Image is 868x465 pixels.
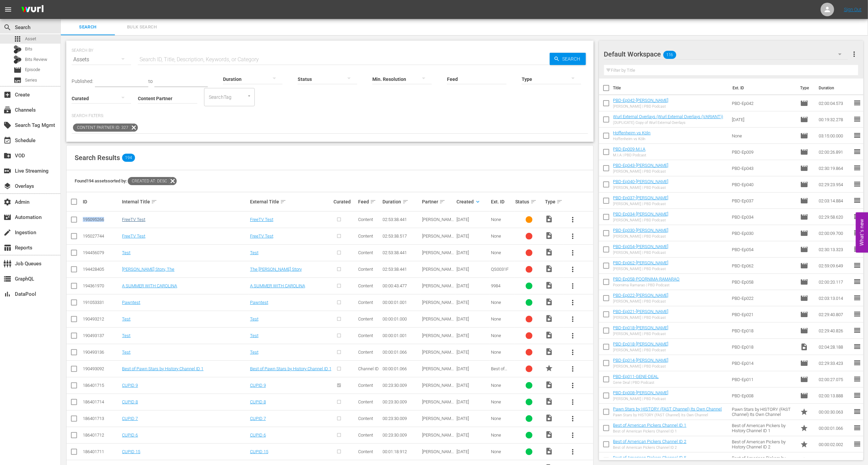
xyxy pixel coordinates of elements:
td: 00:19:32.278 [816,111,853,128]
div: 00:00:01.000 [383,316,420,322]
td: PBD-Ep040 [729,176,797,193]
button: more_vert [565,278,581,294]
span: Episode [800,115,808,124]
a: PBD-Ep058-POORNIMA-RAMARAO [613,276,680,282]
span: Video [800,343,808,351]
a: CUPID 9 [250,383,266,388]
a: CUPID 7 [122,416,138,421]
div: 190493212 [83,316,120,322]
span: Create [3,91,11,99]
span: sort [402,199,408,205]
div: (DUPLICATE) Copy of Wurl External Overlays [613,120,723,125]
span: reorder [853,294,861,302]
td: PBD-Ep021 [729,306,797,323]
a: Sign Out [844,7,862,12]
span: Job Queues [3,260,11,268]
span: Episode [800,262,808,270]
div: [PERSON_NAME] | PBD Podcast [613,250,669,255]
button: more_vert [565,261,581,278]
div: [DATE] [456,333,489,338]
div: [DATE] [456,267,489,272]
span: more_vert [850,50,858,58]
a: CUPID 8 [250,399,266,404]
div: None [491,250,514,255]
span: [PERSON_NAME] - External [422,333,454,343]
a: FreeTV Test [122,234,145,239]
a: Best of Pawn Stars by History Channel ID 1 [122,366,203,371]
div: Duration [383,198,420,206]
span: reorder [853,229,861,237]
span: reorder [853,180,861,188]
td: 02:30:19.864 [816,160,853,176]
button: more_vert [565,394,581,410]
span: Video [545,281,553,289]
td: PBD-Ep058 [729,274,797,290]
td: PBD-Ep034 [729,209,797,225]
button: more_vert [565,444,581,460]
span: sort [556,199,563,205]
span: more_vert [569,415,577,423]
th: Duration [815,79,855,97]
a: CUPID 6 [122,433,138,438]
div: [PERSON_NAME] | PBD Podcast [613,315,669,320]
div: [PERSON_NAME] | PBD Podcast [613,202,669,206]
button: more_vert [565,377,581,394]
div: Internal Title [122,198,248,206]
span: Search Results [75,154,120,162]
a: Best of Pawn Stars by History Channel ID 1 [250,366,331,371]
a: The [PERSON_NAME] Story [250,267,302,272]
td: 02:30:13.323 [816,241,853,258]
td: 02:29:40.807 [816,306,853,323]
div: [PERSON_NAME] | PBD Podcast [613,169,669,174]
div: None [491,300,514,305]
span: Episode [800,359,808,367]
span: Episode [800,278,808,286]
a: Test [122,316,130,322]
span: Episode [800,213,808,221]
span: Found 194 assets sorted by: [75,178,177,183]
span: reorder [853,278,861,286]
span: GraphQL [3,275,11,283]
button: more_vert [565,427,581,443]
span: Content [358,250,373,255]
a: Best of American Pickers Channel ID 5 [613,455,687,460]
span: [PERSON_NAME] - External [422,250,454,260]
td: 02:00:09.700 [816,225,853,241]
a: PBD-Ep014-[PERSON_NAME] [613,358,669,363]
span: more_vert [569,348,577,356]
span: more_vert [569,398,577,406]
span: [PERSON_NAME] - External [422,234,454,244]
a: Test [122,250,130,255]
a: PBD-Ep034-[PERSON_NAME] [613,212,669,217]
span: more_vert [569,315,577,323]
span: more_vert [569,365,577,373]
span: Episode [800,197,808,205]
span: Reports [3,244,11,252]
div: Curated [333,199,356,204]
span: Episode [800,245,808,253]
div: 02:53:38.441 [383,217,420,222]
span: reorder [853,245,861,253]
td: 02:03:14.884 [816,193,853,209]
a: CUPID 6 [250,433,266,438]
div: [DATE] [456,316,489,322]
th: Ext. ID [728,79,796,97]
div: [PERSON_NAME] | PBD Podcast [613,234,669,239]
span: 116 [663,48,676,62]
a: FreeTV Test [250,217,273,222]
img: ans4CAIJ8jUAAAAAAAAAAAAAAAAAAAAAAAAgQb4GAAAAAAAAAAAAAAAAAAAAAAAAJMjXAAAAAAAAAAAAAAAAAAAAAAAAgAT5G... [16,2,49,18]
span: Bits Review [25,56,47,63]
div: None [491,234,514,239]
a: PBD-Ep021-[PERSON_NAME] [613,309,669,314]
div: ID [83,199,120,204]
span: reorder [853,99,861,107]
a: Test [250,316,258,322]
div: 00:00:01.066 [383,350,420,355]
a: Pawn Stars by HISTORY (FAST Channel) Its Own Channel [613,406,722,412]
div: None [491,316,514,322]
button: more_vert [565,294,581,311]
div: Type [545,198,563,206]
td: 02:29:40.826 [816,323,853,339]
span: Asset [25,36,36,42]
span: Content [358,267,373,272]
